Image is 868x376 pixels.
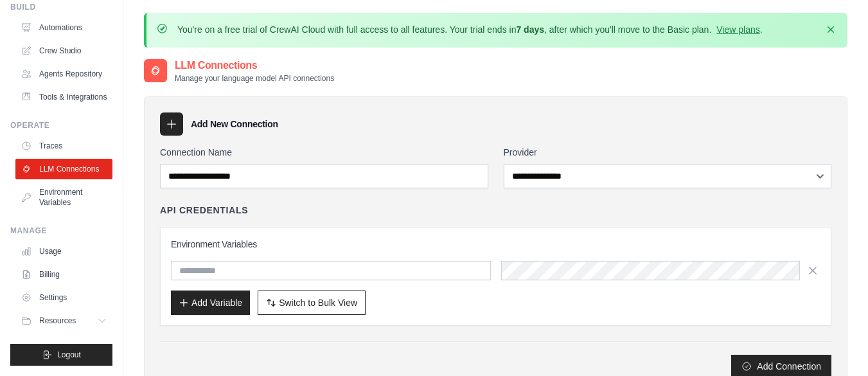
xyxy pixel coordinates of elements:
h3: Add New Connection [191,118,278,130]
span: Logout [57,350,81,360]
span: Switch to Bulk View [279,296,357,309]
a: Agents Repository [15,64,112,84]
strong: 7 days [516,24,544,35]
a: Usage [15,241,112,262]
a: Environment Variables [15,182,112,213]
label: Provider [504,146,832,159]
a: View plans [716,24,759,35]
span: Resources [39,316,76,326]
a: Automations [15,17,112,38]
p: Manage your language model API connections [175,73,334,84]
button: Add Variable [171,291,250,315]
a: LLM Connections [15,159,112,179]
h4: API Credentials [160,204,248,217]
button: Logout [10,344,112,366]
label: Connection Name [160,146,488,159]
button: Switch to Bulk View [258,291,366,315]
button: Resources [15,310,112,331]
a: Settings [15,287,112,308]
h3: Environment Variables [171,238,820,251]
a: Tools & Integrations [15,87,112,107]
div: Build [10,2,112,12]
a: Billing [15,264,112,285]
p: You're on a free trial of CrewAI Cloud with full access to all features. Your trial ends in , aft... [177,23,763,36]
a: Traces [15,136,112,156]
div: Manage [10,226,112,236]
h2: LLM Connections [175,58,334,73]
a: Crew Studio [15,40,112,61]
div: Operate [10,120,112,130]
